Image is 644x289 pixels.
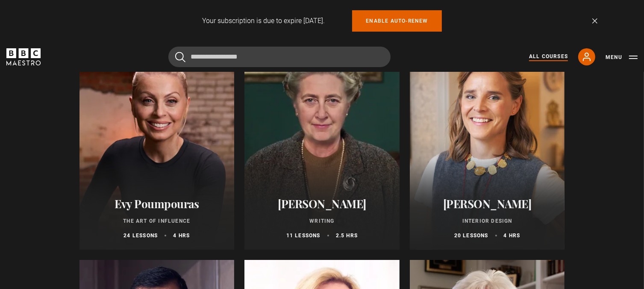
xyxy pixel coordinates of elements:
[244,44,400,250] a: [PERSON_NAME] Writing 11 lessons 2.5 hrs New
[606,53,638,62] button: Toggle navigation
[124,232,158,239] p: 24 lessons
[90,197,224,210] h2: Evy Poumpouras
[454,232,488,239] p: 20 lessons
[175,52,185,62] button: Submit the search query
[202,16,325,26] p: Your subscription is due to expire [DATE].
[529,53,568,61] a: All Courses
[286,232,321,239] p: 11 lessons
[168,47,391,67] input: Search
[173,232,190,239] p: 4 hrs
[504,232,520,239] p: 4 hrs
[90,217,224,225] p: The Art of Influence
[336,232,358,239] p: 2.5 hrs
[79,44,235,250] a: Evy Poumpouras The Art of Influence 24 lessons 4 hrs New
[352,10,441,32] a: Enable auto-renew
[420,217,555,225] p: Interior Design
[420,197,555,210] h2: [PERSON_NAME]
[6,48,41,65] svg: BBC Maestro
[255,217,389,225] p: Writing
[255,197,389,210] h2: [PERSON_NAME]
[410,44,565,250] a: [PERSON_NAME] Interior Design 20 lessons 4 hrs New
